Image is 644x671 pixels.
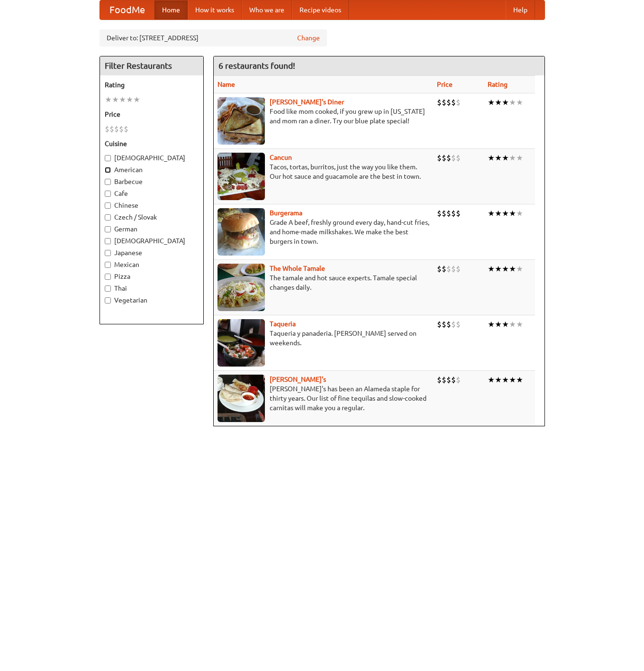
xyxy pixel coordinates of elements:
[270,265,325,272] a: The Whole Tamale
[516,264,523,274] li: ★
[270,209,302,217] a: Burgerama
[105,80,199,90] h5: Rating
[437,264,442,274] li: $
[100,56,203,75] h4: Filter Restaurants
[105,214,111,221] input: Czech / Slovak
[456,208,461,219] li: $
[218,107,429,126] p: Food like mom cooked, if you grew up in [US_STATE] and mom ran a diner. Try our blue plate special!
[451,153,456,163] li: $
[516,208,523,219] li: ★
[105,177,199,186] label: Barbecue
[114,124,119,134] li: $
[495,97,502,108] li: ★
[456,319,461,330] li: $
[270,98,344,106] a: [PERSON_NAME]'s Diner
[488,97,495,108] li: ★
[506,0,535,19] a: Help
[218,81,235,88] a: Name
[297,33,320,43] a: Change
[100,29,327,46] div: Deliver to: [STREET_ADDRESS]
[437,81,453,88] a: Price
[446,153,451,163] li: $
[105,262,111,268] input: Mexican
[446,319,451,330] li: $
[442,264,446,274] li: $
[105,284,199,293] label: Thai
[105,224,199,234] label: German
[218,208,265,256] img: burgerama.jpg
[437,319,442,330] li: $
[509,375,516,385] li: ★
[456,375,461,385] li: $
[456,97,461,108] li: $
[105,212,199,222] label: Czech / Slovak
[495,264,502,274] li: ★
[502,375,509,385] li: ★
[446,208,451,219] li: $
[119,94,126,105] li: ★
[442,319,446,330] li: $
[105,274,111,280] input: Pizza
[218,162,429,181] p: Tacos, tortas, burritos, just the way you like them. Our hot sauce and guacamole are the best in ...
[100,0,154,19] a: FoodMe
[516,375,523,385] li: ★
[451,375,456,385] li: $
[509,264,516,274] li: ★
[105,250,111,256] input: Japanese
[488,375,495,385] li: ★
[112,94,119,105] li: ★
[442,153,446,163] li: $
[105,94,112,105] li: ★
[502,153,509,163] li: ★
[218,218,429,246] p: Grade A beef, freshly ground every day, hand-cut fries, and home-made milkshakes. We make the bes...
[218,61,295,70] ng-pluralize: 6 restaurants found!
[105,236,199,246] label: [DEMOGRAPHIC_DATA]
[456,153,461,163] li: $
[502,97,509,108] li: ★
[154,0,188,19] a: Home
[488,264,495,274] li: ★
[516,319,523,330] li: ★
[105,226,111,232] input: German
[218,153,265,200] img: cancun.jpg
[126,94,133,105] li: ★
[119,124,124,134] li: $
[437,97,442,108] li: $
[442,375,446,385] li: $
[218,384,429,413] p: [PERSON_NAME]'s has been an Alameda staple for thirty years. Our list of fine tequilas and slow-c...
[124,124,128,134] li: $
[495,375,502,385] li: ★
[270,320,296,328] a: Taqueria
[495,208,502,219] li: ★
[437,153,442,163] li: $
[218,319,265,367] img: taqueria.jpg
[509,153,516,163] li: ★
[105,167,111,173] input: American
[442,208,446,219] li: $
[218,264,265,311] img: wholetamale.jpg
[133,94,140,105] li: ★
[105,165,199,175] label: American
[218,273,429,292] p: The tamale and hot sauce experts. Tamale special changes daily.
[502,264,509,274] li: ★
[270,154,292,161] a: Cancun
[105,189,199,198] label: Cafe
[218,97,265,145] img: sallys.jpg
[446,97,451,108] li: $
[437,375,442,385] li: $
[105,179,111,185] input: Barbecue
[105,297,111,303] input: Vegetarian
[105,295,199,305] label: Vegetarian
[446,264,451,274] li: $
[105,110,199,119] h5: Price
[502,208,509,219] li: ★
[516,97,523,108] li: ★
[105,238,111,244] input: [DEMOGRAPHIC_DATA]
[218,329,429,348] p: Taqueria y panaderia. [PERSON_NAME] served on weekends.
[451,319,456,330] li: $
